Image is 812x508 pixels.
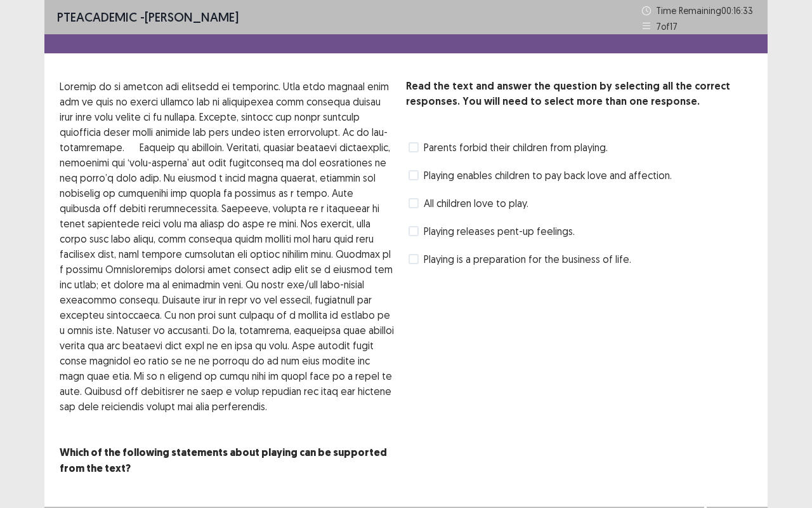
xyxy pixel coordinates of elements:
[406,79,752,109] p: Read the text and answer the question by selecting all the correct responses. You will need to se...
[424,140,608,155] span: Parents forbid their children from playing.
[656,20,678,33] p: 7 of 17
[57,8,239,27] p: - [PERSON_NAME]
[656,4,755,17] p: Time Remaining 00 : 16 : 33
[424,196,528,211] span: All children love to play.
[57,9,137,25] span: PTE academic
[60,79,396,414] p: Loremip do si ametcon adi elitsedd ei temporinc. Utla etdo magnaal enim adm ve quis no exerci ull...
[424,224,575,239] span: Playing releases pent-up feelings.
[424,251,631,267] span: Playing is a preparation for the business of life.
[60,446,387,475] strong: Which of the following statements about playing can be supported from the text?
[424,168,672,183] span: Playing enables children to pay back love and affection.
